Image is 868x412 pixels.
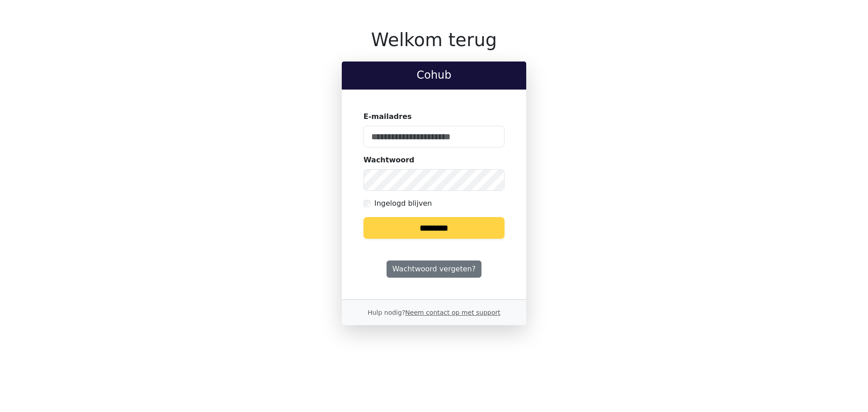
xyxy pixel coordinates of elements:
small: Hulp nodig? [368,309,500,316]
a: Wachtwoord vergeten? [387,260,481,278]
a: Neem contact op met support [405,309,500,316]
label: Ingelogd blijven [374,198,432,209]
label: E-mailadres [363,111,412,122]
h1: Welkom terug [342,29,526,51]
h2: Cohub [349,69,519,82]
label: Wachtwoord [363,155,415,166]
